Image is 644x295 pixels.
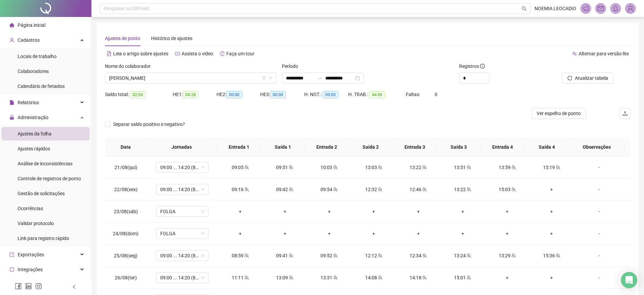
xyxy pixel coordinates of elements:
div: + [446,230,479,237]
span: team [511,165,516,170]
span: 22/08(sex) [114,187,138,192]
span: Locais de trabalho [18,54,57,59]
span: Calendário de feriados [18,84,65,89]
th: Entrada 2 [305,138,349,156]
span: user-add [9,38,14,42]
div: 12:12 [357,252,391,259]
span: Ajustes rápidos [18,146,50,151]
span: search [522,6,527,11]
th: Saída 4 [525,138,569,156]
span: 0 [435,92,437,97]
span: 44:06 [369,91,385,98]
span: swap-right [317,75,323,81]
span: 26/08(ter) [115,275,137,280]
span: team [288,187,293,192]
span: reload [567,76,572,80]
div: 14:18 [401,274,435,281]
div: 09:51 [268,164,302,171]
span: Cadastros [18,37,40,43]
span: home [9,23,14,27]
div: 13:31 [312,274,346,281]
span: NOEMIA LEOCADIO [535,5,576,12]
span: Colaboradores [18,69,49,74]
span: 02:06 [130,91,146,98]
div: 15:01 [446,274,479,281]
span: 00:00 [226,91,242,98]
span: sync [9,267,14,272]
span: down [269,76,273,80]
span: team [555,165,560,170]
span: mail [598,5,604,12]
span: team [377,253,382,258]
span: 09:00 ... 14:20 (8 HORAS) [160,162,205,172]
div: HE 3: [260,91,304,98]
span: team [511,253,516,258]
span: 21/08(qui) [115,165,137,170]
label: Período [282,62,303,70]
div: 13:03 [357,164,391,171]
span: notification [583,5,589,12]
span: swap [572,51,577,56]
span: instagram [35,283,42,290]
span: Integrações [18,267,43,272]
span: Atualizar tabela [575,74,608,82]
th: Saída 1 [261,138,305,156]
div: + [312,230,346,237]
div: 09:54 [312,186,346,193]
span: Leia o artigo sobre ajustes [113,51,168,56]
div: 11:11 [224,274,257,281]
div: Open Intercom Messenger [621,272,637,288]
div: + [535,208,568,215]
span: linkedin [25,283,32,290]
div: 13:22 [446,186,479,193]
span: file-text [107,51,111,56]
div: + [490,230,524,237]
span: team [377,275,382,280]
div: + [535,230,568,237]
div: + [401,230,435,237]
span: Administração [18,115,48,120]
img: 89156 [625,3,636,14]
span: Observações [574,143,619,151]
div: + [268,230,302,237]
div: - [579,252,619,259]
span: Assista o vídeo [182,51,213,56]
th: Entrada 3 [393,138,437,156]
span: 00:00 [270,91,286,98]
span: team [421,187,427,192]
div: 09:41 [268,252,302,259]
span: Relatórios [18,100,39,105]
span: team [332,275,338,280]
th: Entrada 1 [217,138,261,156]
span: history [220,51,225,56]
span: left [72,284,77,289]
div: H. NOT.: [304,91,348,98]
th: Entrada 4 [481,138,525,156]
div: 15:03 [490,186,524,193]
button: Atualizar tabela [562,73,614,84]
th: Saída 3 [437,138,481,156]
span: team [332,187,338,192]
span: team [377,165,382,170]
th: Jornadas [146,138,217,156]
div: + [535,186,568,193]
span: FOLGA [160,206,205,217]
span: file [9,100,14,105]
span: Faça um tour [226,51,254,56]
div: - [579,186,619,193]
div: H. TRAB.: [348,91,406,98]
span: team [244,275,249,280]
span: Ocorrências [18,206,43,211]
div: + [357,208,391,215]
span: 09:00 ... 14:20 (8 HORAS) [160,251,205,261]
div: + [312,208,346,215]
span: filter [262,76,266,80]
span: Ver espelho de ponto [537,110,581,117]
span: team [421,275,427,280]
span: team [244,253,249,258]
div: + [224,230,257,237]
div: 09:16 [224,186,257,193]
span: team [288,165,293,170]
div: - [579,164,619,171]
span: team [555,253,560,258]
